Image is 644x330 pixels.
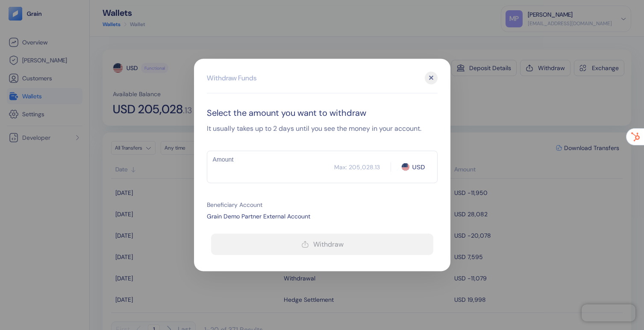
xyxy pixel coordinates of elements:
div: Max: 205,028.13 [334,162,380,171]
iframe: Chatra live chat [582,304,635,321]
div: Grain Demo Partner External Account [207,212,438,221]
div: Beneficiary Account [207,200,438,209]
div: ✕ [425,72,438,85]
div: Select the amount you want to withdraw [207,106,438,119]
div: Withdraw Funds [207,73,256,83]
div: It usually takes up to 2 days until you see the money in your account. [207,124,438,134]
